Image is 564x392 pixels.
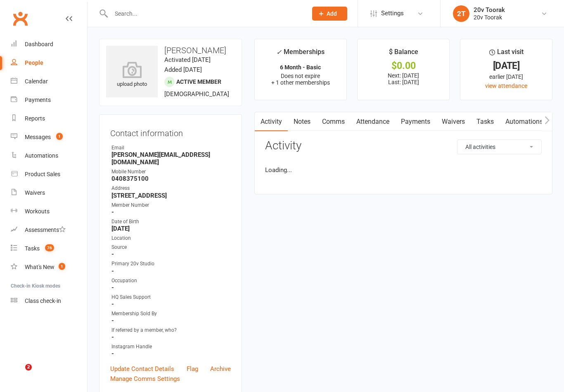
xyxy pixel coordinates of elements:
[25,189,45,196] div: Waivers
[164,66,202,73] time: Added [DATE]
[111,225,231,232] strong: [DATE]
[111,343,231,351] div: Instagram Handle
[11,54,87,72] a: People
[110,125,231,138] h3: Contact information
[11,258,87,276] a: What's New1
[187,364,198,374] a: Flag
[25,97,51,103] div: Payments
[25,41,53,47] div: Dashboard
[271,79,330,86] span: + 1 other memberships
[111,168,231,176] div: Mobile Number
[109,8,301,19] input: Search...
[111,293,231,301] div: HQ Sales Support
[11,184,87,202] a: Waivers
[164,90,229,98] span: [DEMOGRAPHIC_DATA]
[111,234,231,242] div: Location
[471,112,500,131] a: Tasks
[25,152,58,159] div: Automations
[265,165,542,175] li: Loading...
[281,73,320,79] span: Does not expire
[111,243,231,251] div: Source
[25,59,43,66] div: People
[265,139,542,152] h3: Activity
[111,184,231,192] div: Address
[164,56,211,64] time: Activated [DATE]
[56,133,63,140] span: 1
[351,112,395,131] a: Attendance
[111,300,231,308] strong: -
[111,310,231,318] div: Membership Sold By
[25,115,45,122] div: Reports
[111,326,231,334] div: If referred by a member, who?
[110,374,180,384] a: Manage Comms Settings
[489,47,524,61] div: Last visit
[365,61,442,70] div: $0.00
[111,284,231,291] strong: -
[25,364,32,371] span: 2
[111,208,231,216] strong: -
[316,112,351,131] a: Comms
[25,171,60,177] div: Product Sales
[8,364,28,384] iframe: Intercom live chat
[276,47,325,62] div: Memberships
[474,14,505,21] div: 20v Toorak
[111,260,231,268] div: Primary 20v Studio
[106,46,235,55] h3: [PERSON_NAME]
[111,201,231,209] div: Member Number
[106,61,158,89] div: upload photo
[485,83,527,89] a: view attendance
[25,134,51,140] div: Messages
[25,208,50,215] div: Workouts
[25,264,55,270] div: What's New
[276,48,282,56] i: ✓
[11,91,87,109] a: Payments
[111,350,231,357] strong: -
[436,112,471,131] a: Waivers
[11,239,87,258] a: Tasks 76
[327,10,337,17] span: Add
[176,78,221,85] span: Active member
[25,78,48,85] div: Calendar
[59,263,65,270] span: 1
[11,146,87,165] a: Automations
[365,72,442,85] p: Next: [DATE] Last: [DATE]
[11,128,87,146] a: Messages 1
[11,202,87,221] a: Workouts
[395,112,436,131] a: Payments
[111,317,231,324] strong: -
[111,175,231,182] strong: 0408375100
[453,5,469,22] div: 2T
[111,218,231,226] div: Date of Birth
[111,333,231,341] strong: -
[25,245,40,252] div: Tasks
[111,192,231,199] strong: [STREET_ADDRESS]
[312,7,347,21] button: Add
[111,277,231,285] div: Occupation
[110,364,174,374] a: Update Contact Details
[10,8,31,29] a: Clubworx
[474,6,505,14] div: 20v Toorak
[500,112,549,131] a: Automations
[11,72,87,91] a: Calendar
[468,61,545,70] div: [DATE]
[381,4,404,23] span: Settings
[11,35,87,54] a: Dashboard
[11,221,87,239] a: Assessments
[111,250,231,258] strong: -
[111,267,231,275] strong: -
[280,64,321,71] strong: 6 Month - Basic
[11,165,87,184] a: Product Sales
[210,364,231,374] a: Archive
[288,112,316,131] a: Notes
[25,227,66,233] div: Assessments
[389,47,418,61] div: $ Balance
[11,109,87,128] a: Reports
[45,244,54,251] span: 76
[111,144,231,152] div: Email
[111,151,231,166] strong: [PERSON_NAME][EMAIL_ADDRESS][DOMAIN_NAME]
[468,72,545,81] div: earlier [DATE]
[255,112,288,131] a: Activity
[11,292,87,310] a: Class kiosk mode
[25,298,61,304] div: Class check-in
